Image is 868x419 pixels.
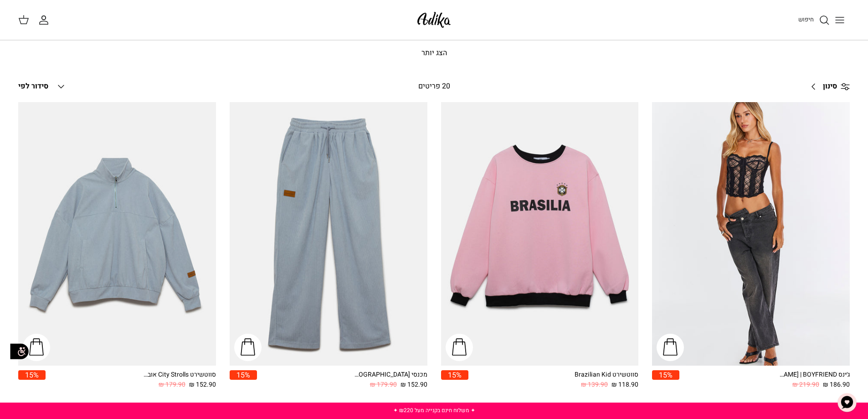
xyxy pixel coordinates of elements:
[468,370,639,390] a: סווטשירט Brazilian Kid 118.90 ₪ 139.90 ₪
[679,370,850,390] a: ג׳ינס All Or Nothing [PERSON_NAME] | BOYFRIEND 186.90 ₪ 219.90 ₪
[798,15,830,26] a: חיפוש
[393,406,475,414] a: ✦ משלוח חינם בקנייה מעל ₪220 ✦
[18,77,67,97] button: סידור לפי
[652,102,850,366] a: ג׳ינס All Or Nothing קריס-קרוס | BOYFRIEND
[230,370,257,390] a: 15%
[581,380,608,390] span: 139.90 ₪
[370,380,397,390] span: 179.90 ₪
[652,370,679,390] a: 15%
[38,15,53,26] a: החשבון שלי
[338,81,530,93] div: 20 פריטים
[823,380,850,390] span: 186.90 ₪
[441,370,468,390] a: 15%
[777,370,850,380] div: ג׳ינס All Or Nothing [PERSON_NAME] | BOYFRIEND
[18,370,46,380] span: 15%
[18,102,216,366] a: סווטשירט City Strolls אוברסייז
[792,380,819,390] span: 219.90 ₪
[159,380,185,390] span: 179.90 ₪
[230,102,427,366] a: מכנסי טרנינג City strolls
[441,102,639,366] a: סווטשירט Brazilian Kid
[18,81,48,92] span: סידור לפי
[115,47,753,59] p: הצג יותר
[230,370,257,380] span: 15%
[833,389,861,416] button: צ'אט
[652,370,679,380] span: 15%
[354,370,427,380] div: מכנסי [GEOGRAPHIC_DATA]
[143,370,216,380] div: סווטשירט City Strolls אוברסייז
[611,380,638,390] span: 118.90 ₪
[805,76,850,98] a: סינון
[415,9,453,31] img: Adika IL
[401,380,427,390] span: 152.90 ₪
[46,370,216,390] a: סווטשירט City Strolls אוברסייז 152.90 ₪ 179.90 ₪
[18,370,46,390] a: 15%
[257,370,427,390] a: מכנסי [GEOGRAPHIC_DATA] 152.90 ₪ 179.90 ₪
[830,10,850,30] button: Toggle menu
[798,15,814,24] span: חיפוש
[565,370,638,380] div: סווטשירט Brazilian Kid
[189,380,216,390] span: 152.90 ₪
[441,370,468,380] span: 15%
[7,339,32,364] img: accessibility_icon02.svg
[823,81,837,93] span: סינון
